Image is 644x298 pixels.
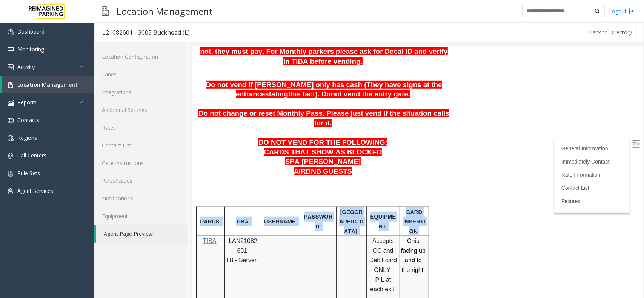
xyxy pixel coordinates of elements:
[102,28,190,37] div: L21082601 - 3005 Buckhead (L)
[94,101,188,119] a: Additional Settings
[8,153,14,159] img: 'icon'
[72,173,103,179] span: USERNAME
[8,64,14,70] img: 'icon'
[94,48,188,66] a: Location Configuration
[17,46,44,53] span: Monitoring
[101,121,160,129] span: AIRBNB GUESTS
[17,99,37,106] span: Reports
[11,192,24,198] a: TIBA
[584,27,637,38] button: Back to Directory
[17,28,45,35] span: Dashboard
[94,119,188,136] a: Rates
[93,112,168,119] span: SPA [PERSON_NAME]
[6,63,257,81] span: Do not change or reset Monthly Pass. Please just vend if the situation calls for it.
[73,44,96,52] span: stating
[94,189,188,207] a: Notifications
[43,173,56,179] span: TIBA
[138,44,218,52] span: not vend the entry gate.
[17,170,40,177] span: Rule Sets
[112,168,140,183] span: PASSWORD
[629,7,635,15] img: logout
[8,118,14,124] img: 'icon'
[94,207,188,225] a: Equipment
[369,152,388,158] a: Pictures
[71,102,189,110] span: CARDS THAT SHOW AS BLOCKED
[8,100,14,106] img: 'icon'
[17,187,53,194] span: Agent Services
[66,92,195,100] span: DO NOT VEND FOR THE FOLLOWING:
[8,82,14,88] img: 'icon'
[36,192,65,208] span: LAN21082601
[369,139,397,145] a: Contact List
[8,47,14,53] img: 'icon'
[96,225,188,243] a: Agent Page Preview
[94,136,188,154] a: Contact List
[94,83,188,101] a: Integrations
[8,171,14,177] img: 'icon'
[17,81,78,88] span: Location Management
[8,188,14,194] img: 'icon'
[17,116,39,124] span: Contacts
[113,2,217,20] h3: Location Management
[2,76,94,93] a: Location Management
[94,66,188,83] a: Lanes
[17,152,46,159] span: Call Centers
[8,135,14,141] img: 'icon'
[96,44,138,52] span: this fact). Do
[17,134,37,141] span: Regions
[209,192,233,227] span: Chip facing up and to the right
[8,173,27,179] span: PARCS
[13,35,249,52] span: Do not vend if [PERSON_NAME] only has cash (They have signs at the entrance
[609,7,635,15] a: Logout
[33,211,64,217] span: TB - Server
[369,99,416,105] a: General Information
[211,163,233,188] span: CARD INSERTION
[178,168,204,183] span: EQUIPMENT
[369,113,417,119] a: Immediately Contact
[178,231,202,247] span: PIL at each exit
[440,94,447,102] img: Open/Close Sidebar Menu
[177,192,204,227] span: Accepts CC and Debit card ONLY
[17,63,35,70] span: Activity
[147,163,171,188] span: [GEOGRAPHIC_DATA]
[369,126,408,132] a: Rate Information
[94,172,188,189] a: Rules/Issues
[8,29,14,35] img: 'icon'
[94,154,188,172] a: Gate Instructions
[102,2,109,20] img: pageIcon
